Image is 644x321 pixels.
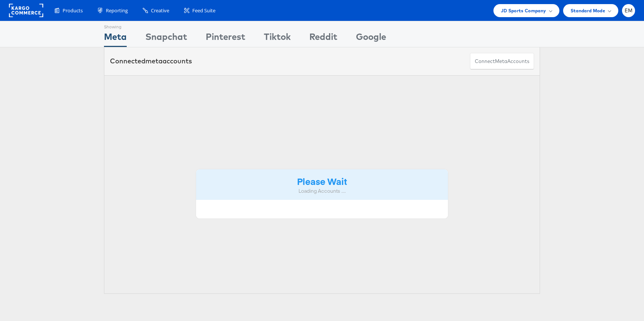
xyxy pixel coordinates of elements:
[110,56,192,66] div: Connected accounts
[63,7,83,14] span: Products
[145,57,162,65] span: meta
[356,30,386,47] div: Google
[104,21,127,30] div: Showing
[309,30,337,47] div: Reddit
[264,30,291,47] div: Tiktok
[106,7,128,14] span: Reporting
[625,8,633,13] span: EM
[297,175,347,187] strong: Please Wait
[206,30,245,47] div: Pinterest
[501,7,546,15] span: JD Sports Company
[151,7,169,14] span: Creative
[571,7,605,15] span: Standard Mode
[470,53,534,70] button: ConnectmetaAccounts
[495,58,507,65] span: meta
[104,30,127,47] div: Meta
[145,30,187,47] div: Snapchat
[192,7,215,14] span: Feed Suite
[202,188,442,195] div: Loading Accounts ....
